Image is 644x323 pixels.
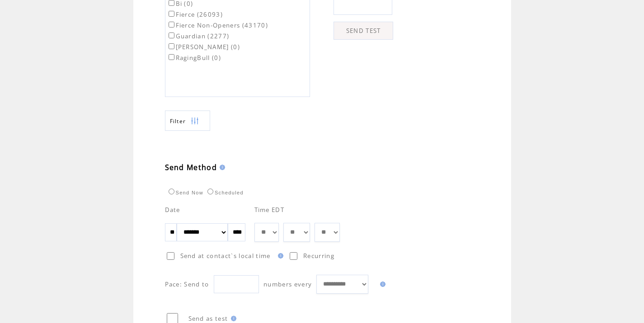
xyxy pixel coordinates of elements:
img: filters.png [191,111,199,131]
span: Date [165,206,180,214]
span: numbers every [263,280,312,288]
label: [PERSON_NAME] (0) [167,43,240,51]
input: Scheduled [207,189,213,194]
label: Scheduled [205,190,244,195]
input: [PERSON_NAME] (0) [169,43,174,49]
img: help.gif [228,316,236,321]
span: Recurring [303,252,334,260]
span: Send Method [165,162,217,172]
span: Show filters [170,117,186,125]
input: RagingBull (0) [169,54,174,60]
span: Send at contact`s local time [180,252,271,260]
span: Pace: Send to [165,280,209,288]
label: Fierce (26093) [167,10,223,18]
input: Fierce Non-Openers (43170) [169,22,174,28]
input: Fierce (26093) [169,11,174,17]
span: Send as test [188,314,228,323]
img: help.gif [217,165,225,170]
img: help.gif [275,253,283,258]
input: Send Now [169,189,174,194]
input: Guardian (2277) [169,32,174,38]
a: Filter [165,111,210,131]
label: Fierce Non-Openers (43170) [167,21,268,29]
label: Guardian (2277) [167,32,230,40]
img: help.gif [377,281,385,287]
a: SEND TEST [334,22,393,40]
label: Send Now [166,190,203,195]
span: Time EDT [254,206,285,214]
label: RagingBull (0) [167,54,221,62]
